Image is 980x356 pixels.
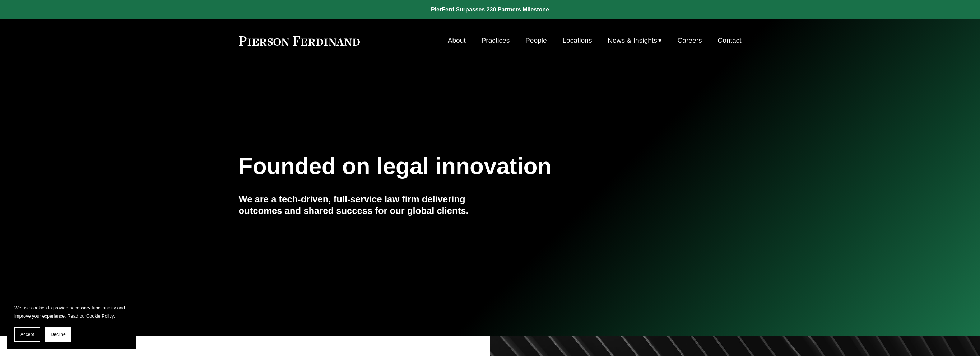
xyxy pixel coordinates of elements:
[608,34,662,47] a: folder dropdown
[239,153,658,179] h1: Founded on legal innovation
[448,34,466,47] a: About
[20,332,34,337] span: Accept
[525,34,547,47] a: People
[677,34,702,47] a: Careers
[481,34,510,47] a: Practices
[14,304,129,320] p: We use cookies to provide necessary functionality and improve your experience. Read our .
[51,332,66,337] span: Decline
[717,34,741,47] a: Contact
[562,34,592,47] a: Locations
[45,327,71,342] button: Decline
[86,313,114,319] a: Cookie Policy
[14,327,40,342] button: Accept
[7,296,136,349] section: Cookie banner
[239,193,490,217] h4: We are a tech-driven, full-service law firm delivering outcomes and shared success for our global...
[608,34,657,47] span: News & Insights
